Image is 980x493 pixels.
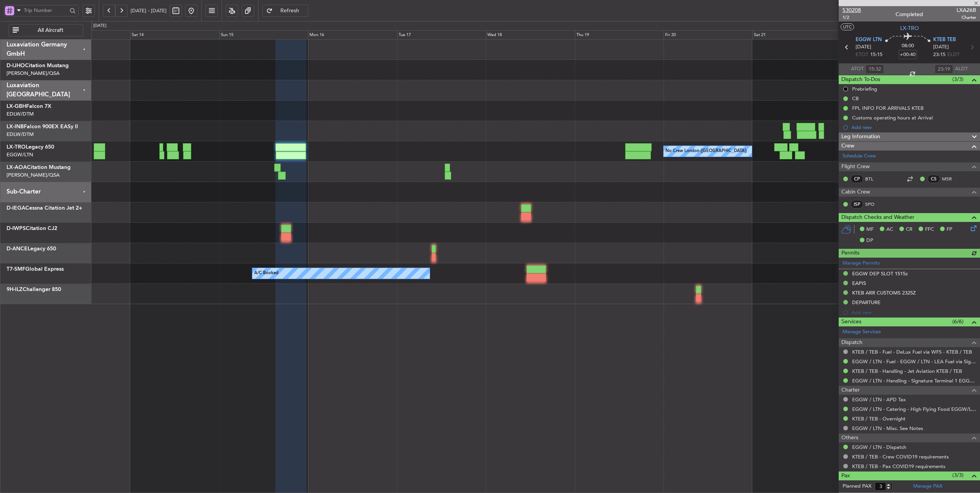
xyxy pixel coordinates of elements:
[952,75,963,83] span: (3/3)
[486,30,574,40] div: Wed 18
[865,201,882,208] a: SPO
[942,175,959,182] a: MSR
[7,151,33,158] a: EGGW/LTN
[131,7,167,14] span: [DATE] - [DATE]
[7,266,64,272] a: T7-SMFGlobal Express
[856,36,882,44] span: EGGW LTN
[851,65,864,73] span: ATOT
[925,226,934,233] span: FFC
[851,124,976,131] div: Add new
[952,471,963,479] span: (3/3)
[7,246,28,251] span: D-ANCE
[843,328,881,336] a: Manage Services
[262,5,308,17] button: Refresh
[7,287,61,292] a: 9H-ILZChallenger 850
[852,415,906,422] a: KTEB / TEB - Overnight
[841,142,854,151] span: Crew
[952,318,963,326] span: (6/6)
[7,131,34,138] a: EDLW/DTM
[841,318,861,326] span: Services
[664,30,752,40] div: Fri 20
[866,237,873,245] span: DP
[933,51,945,59] span: 23:15
[7,124,24,129] span: LX-INB
[130,30,219,40] div: Sat 14
[7,104,26,109] span: LX-GBH
[219,30,308,40] div: Sun 15
[7,172,60,179] a: [PERSON_NAME]/QSA
[852,406,976,412] a: EGGW / LTN - Catering - High Flying Food EGGW/LTN
[947,226,952,233] span: FP
[575,30,664,40] div: Thu 19
[866,226,874,233] span: MF
[902,42,914,50] span: 08:00
[274,8,306,13] span: Refresh
[7,165,27,170] span: LX-AOA
[841,132,880,141] span: Leg Information
[852,358,976,365] a: EGGW / LTN - Fuel - EGGW / LTN - LEA Fuel via Signature in EGGW
[900,24,919,32] span: LX-TRO
[841,386,860,395] span: Charter
[7,111,34,117] a: EDLW/DTM
[841,75,880,84] span: Dispatch To-Dos
[852,444,906,450] a: EGGW / LTN - Dispatch
[852,349,972,355] a: KTEB / TEB - Fuel - DeLux Fuel via WFS - KTEB / TEB
[851,175,863,183] div: CP
[8,24,83,36] button: All Aircraft
[7,246,56,251] a: D-ANCELegacy 650
[852,377,976,384] a: EGGW / LTN - Handling - Signature Terminal 1 EGGW / LTN
[886,226,893,233] span: AC
[852,463,945,470] a: KTEB / TEB - Pax COVID19 requirements
[7,205,82,211] a: D-IEGACessna Citation Jet 2+
[7,205,25,211] span: D-IEGA
[308,30,397,40] div: Mon 16
[7,287,23,292] span: 9H-ILZ
[7,144,26,150] span: LX-TRO
[957,6,976,14] span: LXA26B
[7,165,71,170] a: LX-AOACitation Mustang
[843,152,876,160] a: Schedule Crew
[93,23,106,29] div: [DATE]
[7,124,78,129] a: LX-INBFalcon 900EX EASy II
[947,51,960,59] span: ELDT
[7,70,60,77] a: [PERSON_NAME]/QSA
[7,226,26,231] span: D-IWPS
[841,162,870,171] span: Flight Crew
[841,471,850,480] span: Pax
[852,114,933,121] div: Customs operating hours at Arrival
[933,36,956,44] span: KTEB TEB
[7,63,69,68] a: D-IJHOCitation Mustang
[841,433,858,442] span: Others
[852,368,962,374] a: KTEB / TEB - Handling - Jet Aviation KTEB / TEB
[665,146,747,157] div: No Crew London ([GEOGRAPHIC_DATA])
[913,483,942,490] a: Manage PAX
[841,213,914,222] span: Dispatch Checks and Weather
[841,188,870,197] span: Cabin Crew
[927,175,940,183] div: CS
[7,63,25,68] span: D-IJHO
[870,51,882,59] span: 15:15
[752,30,841,40] div: Sat 21
[852,396,906,403] a: EGGW / LTN - APD Tax
[856,51,868,59] span: ETOT
[7,226,57,231] a: D-IWPSCitation CJ2
[841,338,862,347] span: Dispatch
[852,95,859,102] div: CB
[865,175,882,182] a: BTL
[851,200,863,208] div: ISP
[20,28,81,33] span: All Aircraft
[852,86,877,92] div: Prebriefing
[7,266,25,272] span: T7-SMF
[254,268,278,279] div: A/C Booked
[7,144,54,150] a: LX-TROLegacy 650
[933,43,949,51] span: [DATE]
[896,10,923,18] div: Completed
[24,5,67,16] input: Trip Number
[397,30,486,40] div: Tue 17
[852,453,949,460] a: KTEB / TEB - Crew COVID19 requirements
[843,483,871,490] label: Planned PAX
[852,105,924,111] div: FPL INFO FOR ARRIVALS KTEB
[955,65,968,73] span: ALDT
[957,14,976,21] span: Charter
[843,6,861,14] span: 530208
